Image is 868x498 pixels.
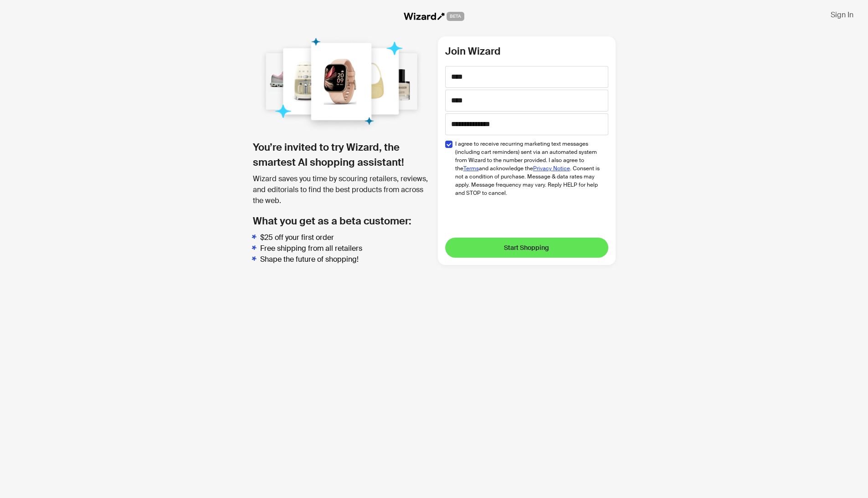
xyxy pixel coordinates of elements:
span: I agree to receive recurring marketing text messages (including cart reminders) sent via an autom... [455,140,601,197]
button: Sign In [823,7,861,22]
span: BETA [447,12,464,21]
div: Wizard saves you time by scouring retailers, reviews, and editorials to find the best products fr... [253,173,431,206]
h1: You’re invited to try Wizard, the smartest AI shopping assistant! [253,140,431,170]
span: Sign In [831,10,853,20]
a: Privacy Notice [533,165,570,172]
a: Terms [463,165,479,172]
span: Start Shopping [504,244,549,252]
h2: What you get as a beta customer: [253,213,431,229]
li: Shape the future of shopping! [260,254,431,265]
button: Start Shopping [445,238,608,258]
li: Free shipping from all retailers [260,243,431,254]
li: $25 off your first order [260,232,431,243]
h2: Join Wizard [445,44,608,59]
